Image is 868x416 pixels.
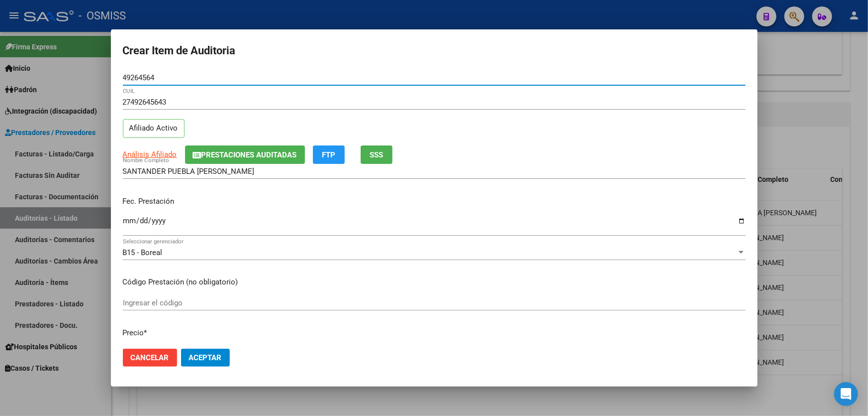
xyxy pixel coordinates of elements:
button: Cancelar [123,349,177,367]
p: Precio [123,327,746,339]
div: Open Intercom Messenger [834,382,858,406]
span: Cancelar [131,353,169,362]
p: Fec. Prestación [123,196,746,207]
button: FTP [313,145,345,164]
span: SSS [370,150,383,159]
span: B15 - Boreal [123,248,163,257]
button: Aceptar [181,349,230,367]
span: Prestaciones Auditadas [201,150,297,159]
p: Código Prestación (no obligatorio) [123,277,746,288]
p: Afiliado Activo [123,119,185,139]
span: Análisis Afiliado [123,150,177,159]
span: FTP [322,150,335,159]
span: Aceptar [189,353,222,362]
button: SSS [361,145,392,164]
button: Prestaciones Auditadas [185,145,305,164]
h2: Crear Item de Auditoria [123,41,746,60]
